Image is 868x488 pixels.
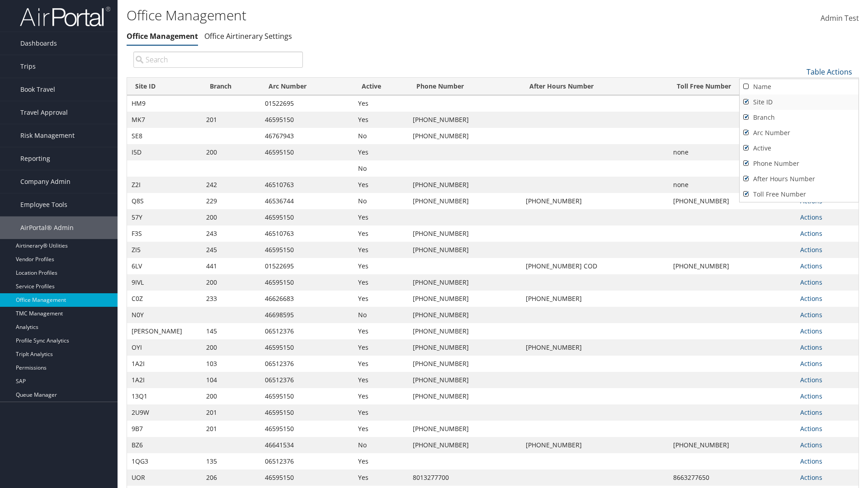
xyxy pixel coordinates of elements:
a: Toll Free Number [740,187,859,202]
span: Trips [20,55,36,78]
span: Travel Approval [20,101,68,124]
a: Site ID [740,94,859,110]
a: Name [740,79,859,94]
span: Dashboards [20,32,57,55]
span: Risk Management [20,124,75,147]
img: airportal-logo.png [20,6,110,27]
a: After Hours Number [740,171,859,187]
span: Employee Tools [20,193,67,216]
span: AirPortal® Admin [20,216,74,239]
span: Book Travel [20,78,55,101]
a: Phone Number [740,156,859,171]
a: Active [740,141,859,156]
a: Arc Number [740,125,859,141]
a: Branch [740,110,859,125]
span: Company Admin [20,170,71,193]
span: Reporting [20,147,50,170]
